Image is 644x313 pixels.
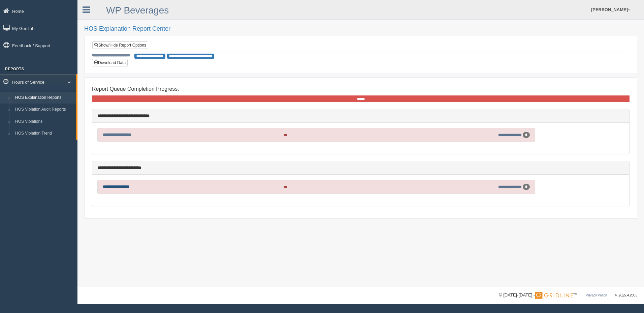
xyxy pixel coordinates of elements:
[84,26,637,32] h2: HOS Explanation Report Center
[92,59,128,66] button: Download Data
[92,86,630,92] h4: Report Queue Completion Progress:
[92,41,148,49] a: Show/Hide Report Options
[12,127,76,140] a: HOS Violation Trend
[106,5,169,16] a: WP Beverages
[499,292,637,299] div: © [DATE]-[DATE] - ™
[12,116,76,128] a: HOS Violations
[586,293,607,297] a: Privacy Policy
[12,92,76,104] a: HOS Explanation Reports
[615,293,637,297] span: v. 2025.4.2063
[535,292,573,299] img: Gridline
[12,104,76,116] a: HOS Violation Audit Reports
